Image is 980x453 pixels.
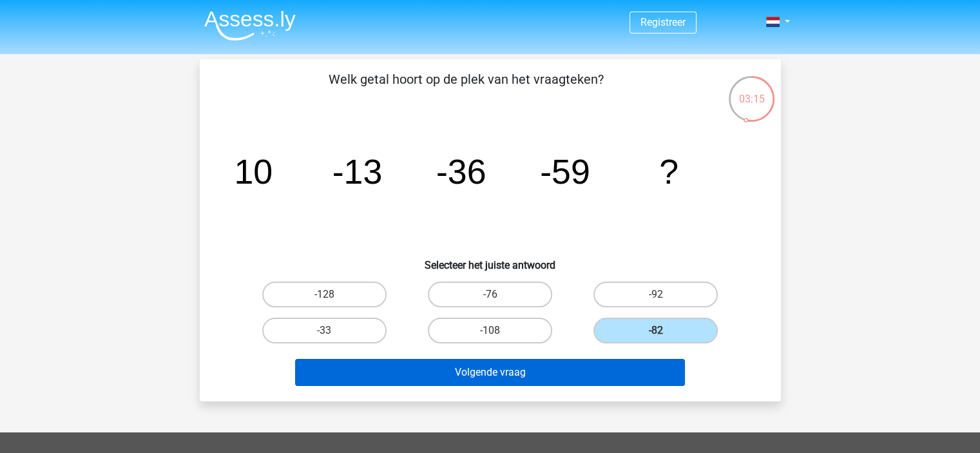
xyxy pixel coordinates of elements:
[428,318,552,343] label: -108
[727,75,776,107] div: 03:15
[262,282,387,307] label: -128
[220,70,712,108] p: Welk getal hoort op de plek van het vraagteken?
[540,152,590,191] tspan: -59
[436,152,486,191] tspan: -36
[220,249,760,271] h6: Selecteer het juiste antwoord
[204,10,296,41] img: Assessly
[262,318,387,343] label: -33
[593,318,718,343] label: -82
[640,16,686,28] a: Registreer
[428,282,552,307] label: -76
[659,152,678,191] tspan: ?
[332,152,382,191] tspan: -13
[593,282,718,307] label: -92
[295,359,685,386] button: Volgende vraag
[234,152,273,191] tspan: 10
